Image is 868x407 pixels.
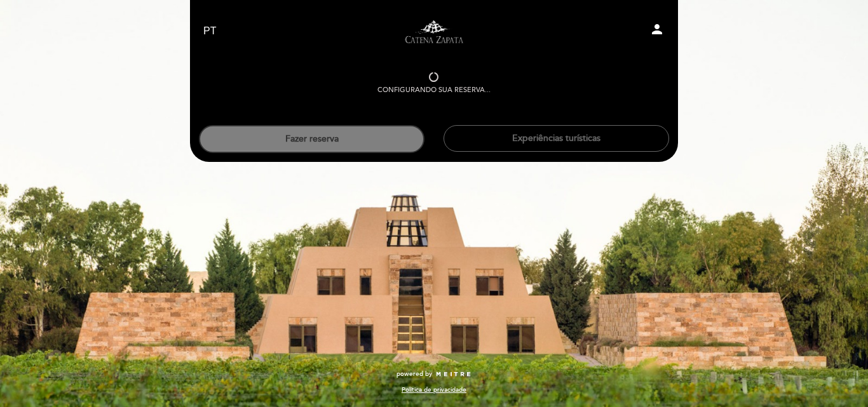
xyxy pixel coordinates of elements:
[649,22,665,41] button: person
[444,125,669,152] button: Experiências turísticas
[355,14,513,49] a: Visitas y degustaciones en La Pirámide
[435,371,471,378] img: MEITRE
[649,22,665,37] i: person
[402,385,466,394] a: Política de privacidade
[377,85,491,95] div: Configurando sua reserva...
[199,125,424,153] button: Fazer reserva
[397,370,471,378] a: powered by
[397,370,432,378] span: powered by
